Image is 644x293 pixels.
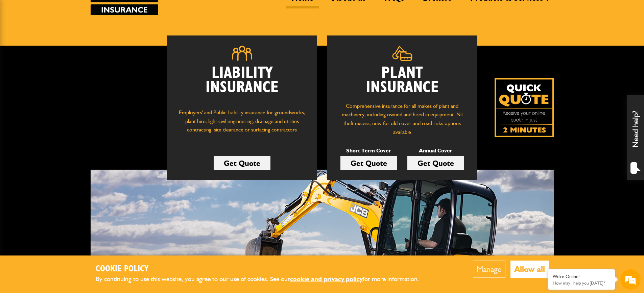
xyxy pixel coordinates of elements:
[177,108,307,141] p: Employers' and Public Liability insurance for groundworks, plant hire, light civil engineering, d...
[473,261,505,278] button: Manage
[290,275,363,283] a: cookie and privacy policy
[337,102,467,136] p: Comprehensive insurance for all makes of plant and machinery, including owned and hired in equipm...
[627,95,644,180] div: Need help?
[214,156,270,170] a: Get Quote
[495,78,554,137] img: Quick Quote
[337,66,467,95] h2: Plant Insurance
[510,261,549,278] button: Allow all
[407,146,464,155] p: Annual Cover
[96,264,430,274] h2: Cookie Policy
[96,274,430,285] p: By continuing to use this website, you agree to our use of cookies. See our for more information.
[407,156,464,170] a: Get Quote
[553,274,610,279] div: We're Online!
[495,78,554,137] a: Get your insurance quote isn just 2-minutes
[340,156,397,170] a: Get Quote
[553,280,610,286] p: How may I help you today?
[340,146,397,155] p: Short Term Cover
[177,66,307,102] h2: Liability Insurance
